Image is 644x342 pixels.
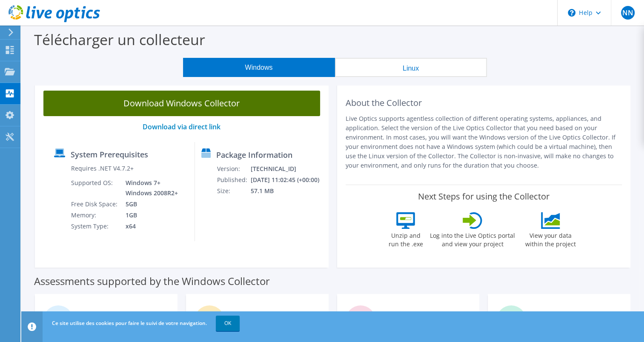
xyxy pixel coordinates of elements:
td: Version: [217,163,250,174]
h2: About the Collector [346,98,622,108]
td: Size: [217,185,250,197]
td: [TECHNICAL_ID] [250,163,325,174]
a: Download Windows Collector [43,91,320,116]
td: Published: [217,174,250,185]
td: Windows 7+ Windows 2008R2+ [119,177,180,199]
label: Unzip and run the .exe [386,229,425,248]
button: Linux [335,58,487,77]
td: Free Disk Space: [71,199,119,210]
label: Next Steps for using the Collector [418,191,550,202]
td: System Type: [71,221,119,232]
span: Ce site utilise des cookies pour faire le suivi de votre navigation. [52,319,207,327]
label: View your data within the project [520,229,581,248]
td: [DATE] 11:02:45 (+00:00) [250,174,325,185]
label: Package Information [216,151,292,159]
label: Assessments supported by the Windows Collector [34,277,270,285]
td: 57.1 MB [250,185,325,197]
label: Télécharger un collecteur [34,30,205,49]
label: System Prerequisites [71,150,148,159]
button: Windows [183,58,335,77]
p: Live Optics supports agentless collection of different operating systems, appliances, and applica... [346,114,622,170]
a: OK [216,316,240,331]
svg: \n [568,9,575,17]
label: Log into the Live Optics portal and view your project [429,229,515,248]
a: Download via direct link [143,122,220,131]
label: Requires .NET V4.7.2+ [71,164,134,173]
td: Supported OS: [71,177,119,199]
td: x64 [119,221,180,232]
td: 1GB [119,210,180,221]
span: NN [621,6,635,20]
td: 5GB [119,199,180,210]
td: Memory: [71,210,119,221]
